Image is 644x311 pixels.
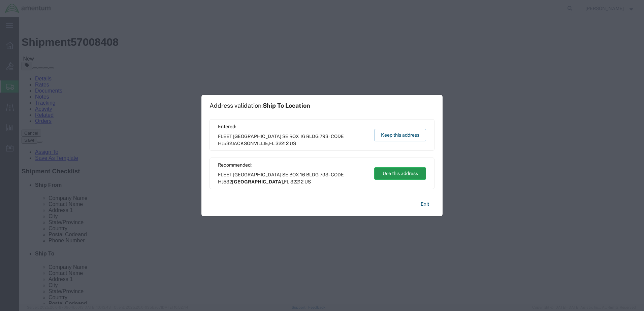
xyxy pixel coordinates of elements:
[232,179,283,184] span: [GEOGRAPHIC_DATA]
[263,102,310,109] span: Ship To Location
[210,102,310,109] h1: Address validation:
[218,123,368,130] span: Entered:
[415,198,434,210] button: Exit
[218,133,368,147] span: FLEET [GEOGRAPHIC_DATA] SE BOX 16 BLDG 793 - CODE HJ532 ,
[290,179,303,184] span: 32212
[374,167,426,180] button: Use this address
[218,171,368,185] span: FLEET [GEOGRAPHIC_DATA] SE BOX 16 BLDG 793 - CODE HJ532 ,
[290,141,296,146] span: US
[374,129,426,141] button: Keep this address
[276,141,289,146] span: 32212
[218,162,368,169] span: Recommended:
[269,141,275,146] span: FL
[304,179,311,184] span: US
[284,179,289,184] span: FL
[232,141,268,146] span: JACKSONVILLIE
